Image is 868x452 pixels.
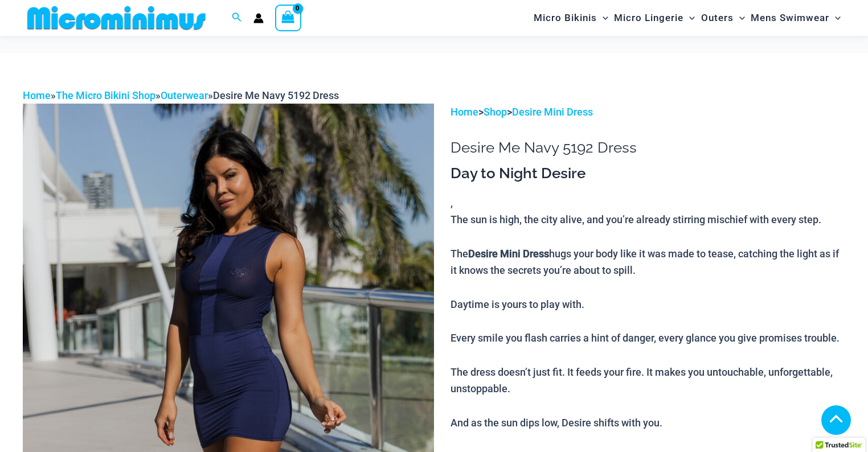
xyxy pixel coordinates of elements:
span: Menu Toggle [734,3,745,32]
span: Micro Bikinis [534,3,597,32]
span: Desire Me Navy 5192 Dress [213,89,339,101]
img: MM SHOP LOGO FLAT [23,5,210,31]
h3: Day to Night Desire [451,164,845,183]
span: Mens Swimwear [751,3,829,32]
a: View Shopping Cart, empty [275,5,301,31]
a: Outerwear [161,89,208,101]
a: Account icon link [253,13,264,23]
span: » » » [23,89,339,101]
nav: Site Navigation [529,2,845,34]
b: Desire Mini Dress [468,248,549,260]
span: Menu Toggle [829,3,841,32]
span: Outers [701,3,734,32]
a: OutersMenu ToggleMenu Toggle [698,3,748,32]
a: Shop [484,106,507,118]
a: Home [451,106,478,118]
span: Menu Toggle [683,3,695,32]
span: Menu Toggle [597,3,608,32]
a: The Micro Bikini Shop [56,89,155,101]
a: Micro BikinisMenu ToggleMenu Toggle [531,3,611,32]
a: Micro LingerieMenu ToggleMenu Toggle [611,3,698,32]
p: > > [451,104,845,121]
h1: Desire Me Navy 5192 Dress [451,139,845,157]
a: Mens SwimwearMenu ToggleMenu Toggle [748,3,844,32]
a: Desire Mini Dress [512,106,593,118]
a: Home [23,89,51,101]
span: Micro Lingerie [614,3,683,32]
a: Search icon link [232,11,242,25]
